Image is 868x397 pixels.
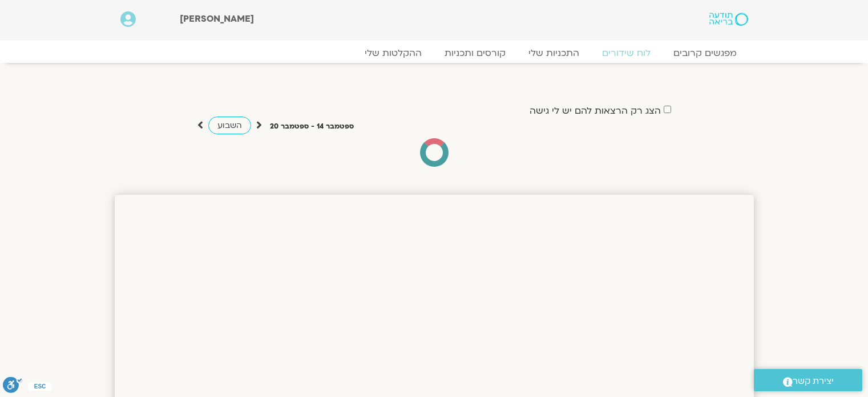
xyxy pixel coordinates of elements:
[662,47,748,59] a: מפגשים קרובים
[517,47,591,59] a: התכניות שלי
[180,13,254,25] span: [PERSON_NAME]
[793,374,834,389] span: יצירת קשר
[270,121,354,133] p: ספטמבר 14 - ספטמבר 20
[353,47,433,59] a: ההקלטות שלי
[754,369,862,391] a: יצירת קשר
[591,47,662,59] a: לוח שידורים
[208,117,251,134] a: השבוע
[433,47,517,59] a: קורסים ותכניות
[217,120,242,131] span: השבוע
[120,47,748,59] nav: Menu
[530,106,661,116] label: הצג רק הרצאות להם יש לי גישה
